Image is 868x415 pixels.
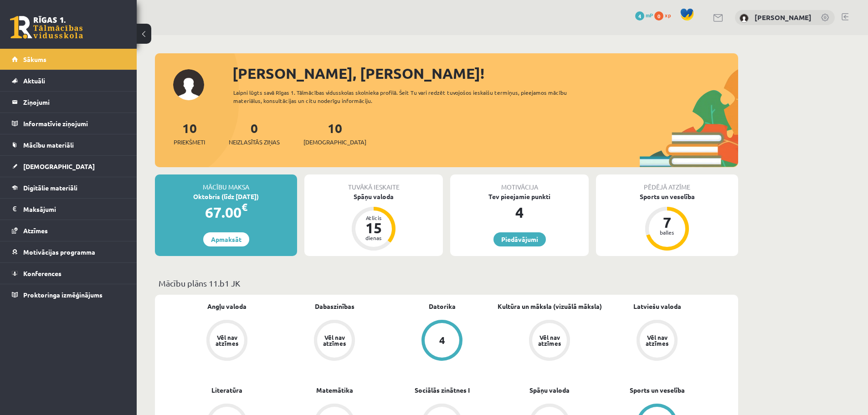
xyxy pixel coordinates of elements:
[496,320,603,363] a: Vēl nav atzīmes
[23,291,103,299] span: Proktoringa izmēģinājums
[630,385,685,395] a: Sports un veselība
[303,138,366,147] span: [DEMOGRAPHIC_DATA]
[654,11,663,20] span: 0
[12,156,125,177] a: [DEMOGRAPHIC_DATA]
[498,302,602,311] a: Kultūra un māksla (vizuālā māksla)
[755,13,812,22] a: [PERSON_NAME]
[635,11,644,20] span: 4
[23,77,45,85] span: Aktuāli
[23,226,48,235] span: Atzīmes
[653,215,681,230] div: 7
[603,320,711,363] a: Vēl nav atzīmes
[537,334,562,346] div: Vēl nav atzīmes
[174,138,205,147] span: Priekšmeti
[388,320,496,363] a: 4
[633,302,681,311] a: Latviešu valoda
[596,192,738,252] a: Sports un veselība 7 balles
[439,335,445,345] div: 4
[12,220,125,241] a: Atzīmes
[12,177,125,198] a: Digitālie materiāli
[316,385,353,395] a: Matemātika
[450,174,589,192] div: Motivācija
[644,334,670,346] div: Vēl nav atzīmes
[653,230,681,235] div: balles
[211,385,242,395] a: Literatūra
[159,277,734,289] p: Mācību plāns 11.b1 JK
[23,92,125,113] legend: Ziņojumi
[281,320,388,363] a: Vēl nav atzīmes
[740,14,749,23] img: Alina Berjoza
[665,11,671,19] span: xp
[360,215,387,220] div: Atlicis
[232,62,738,84] div: [PERSON_NAME], [PERSON_NAME]!
[415,385,470,395] a: Sociālās zinātnes I
[529,385,570,395] a: Spāņu valoda
[360,235,387,241] div: dienas
[233,88,583,105] div: Laipni lūgts savā Rīgas 1. Tālmācības vidusskolas skolnieka profilā. Šeit Tu vari redzēt tuvojošo...
[315,302,354,311] a: Dabaszinības
[174,120,205,147] a: 10Priekšmeti
[173,320,281,363] a: Vēl nav atzīmes
[12,92,125,113] a: Ziņojumi
[23,199,125,220] legend: Maksājumi
[229,120,280,147] a: 0Neizlasītās ziņas
[304,174,443,192] div: Tuvākā ieskaite
[304,192,443,252] a: Spāņu valoda Atlicis 15 dienas
[12,284,125,305] a: Proktoringa izmēģinājums
[207,302,247,311] a: Angļu valoda
[155,192,297,201] div: Oktobris (līdz [DATE])
[596,174,738,192] div: Pēdējā atzīme
[23,184,77,192] span: Digitālie materiāli
[241,200,247,214] span: €
[429,302,456,311] a: Datorika
[322,334,347,346] div: Vēl nav atzīmes
[493,232,546,246] a: Piedāvājumi
[155,174,297,192] div: Mācību maksa
[12,70,125,91] a: Aktuāli
[23,248,95,256] span: Motivācijas programma
[214,334,240,346] div: Vēl nav atzīmes
[23,55,46,63] span: Sākums
[12,199,125,220] a: Maksājumi
[12,241,125,262] a: Motivācijas programma
[450,192,589,201] div: Tev pieejamie punkti
[23,162,95,170] span: [DEMOGRAPHIC_DATA]
[12,263,125,284] a: Konferences
[596,192,738,201] div: Sports un veselība
[23,141,74,149] span: Mācību materiāli
[12,113,125,134] a: Informatīvie ziņojumi
[203,232,249,246] a: Apmaksāt
[229,138,280,147] span: Neizlasītās ziņas
[360,220,387,235] div: 15
[10,16,83,39] a: Rīgas 1. Tālmācības vidusskola
[12,134,125,155] a: Mācību materiāli
[635,11,653,19] a: 4 mP
[304,192,443,201] div: Spāņu valoda
[23,269,62,277] span: Konferences
[23,113,125,134] legend: Informatīvie ziņojumi
[12,49,125,70] a: Sākums
[654,11,675,19] a: 0 xp
[646,11,653,19] span: mP
[303,120,366,147] a: 10[DEMOGRAPHIC_DATA]
[450,201,589,223] div: 4
[155,201,297,223] div: 67.00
